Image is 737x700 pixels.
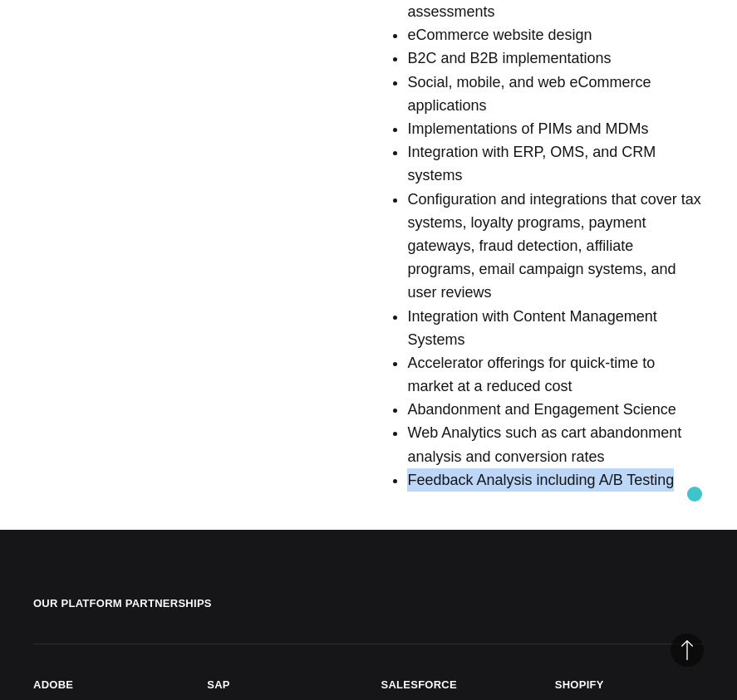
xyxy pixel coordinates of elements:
[671,634,704,667] button: Back to Top
[381,678,457,692] h3: Salesforce
[33,596,704,644] h2: Our Platform Partnerships
[207,678,230,692] h3: SAP
[407,71,704,117] li: Social, mobile, and web eCommerce applications
[407,398,704,421] li: Abandonment and Engagement Science
[407,23,704,47] li: eCommerce website design
[407,47,704,70] li: B2C and B2B implementations
[407,188,704,305] li: Configuration and integrations that cover tax systems, loyalty programs, payment gateways, fraud ...
[33,678,73,692] h3: Adobe
[555,678,604,692] h3: Shopify
[407,117,704,140] li: Implementations of PIMs and MDMs
[407,351,704,398] li: Accelerator offerings for quick-time to market at a reduced cost
[407,468,704,492] li: Feedback Analysis including A/B Testing
[407,305,704,351] li: Integration with Content Management Systems
[407,421,704,467] li: Web Analytics such as cart abandonment analysis and conversion rates
[407,140,704,187] li: Integration with ERP, OMS, and CRM systems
